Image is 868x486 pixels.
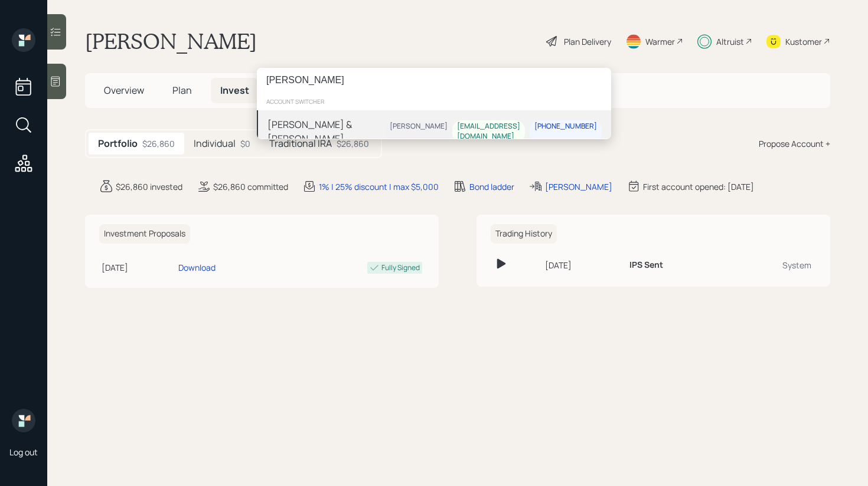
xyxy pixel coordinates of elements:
[267,117,385,146] div: [PERSON_NAME] & [PERSON_NAME]
[534,122,597,132] div: [PHONE_NUMBER]
[390,122,448,132] div: [PERSON_NAME]
[257,93,611,110] div: account switcher
[257,68,611,93] input: Type a command or search…
[457,122,520,142] div: [EMAIL_ADDRESS][DOMAIN_NAME]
